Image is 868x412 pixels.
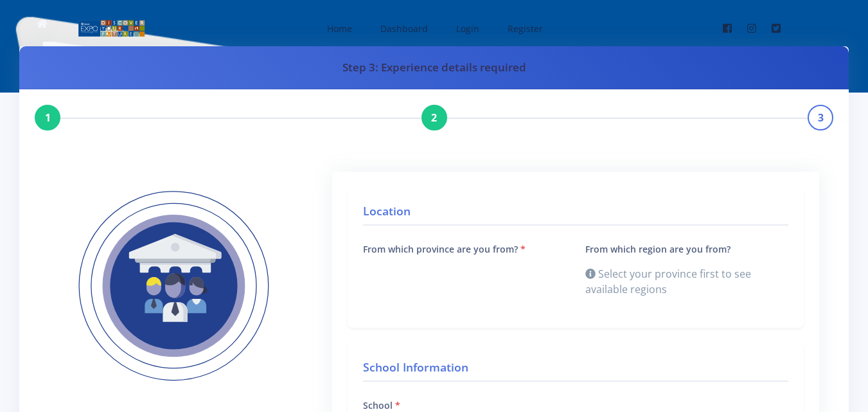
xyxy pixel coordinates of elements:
a: Dashboard [368,12,438,46]
div: Select your province first to see available regions [585,266,788,297]
div: 3 [808,105,833,130]
label: From which region are you from? [585,242,731,256]
a: Login [443,12,490,46]
img: logo01.png [78,19,145,38]
div: 1 [35,105,60,130]
h4: School Information [363,359,788,382]
span: Dashboard [380,22,428,35]
label: From which province are you from? [363,242,526,256]
span: Login [456,22,479,35]
a: Home [314,12,362,46]
span: Register [508,22,543,35]
div: 2 [421,105,447,130]
img: Learner [59,172,288,401]
h3: Step 3: Experience details required [35,59,833,76]
h4: Location [363,202,788,226]
span: Home [327,22,352,35]
label: School [363,399,400,412]
a: Register [495,12,553,46]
